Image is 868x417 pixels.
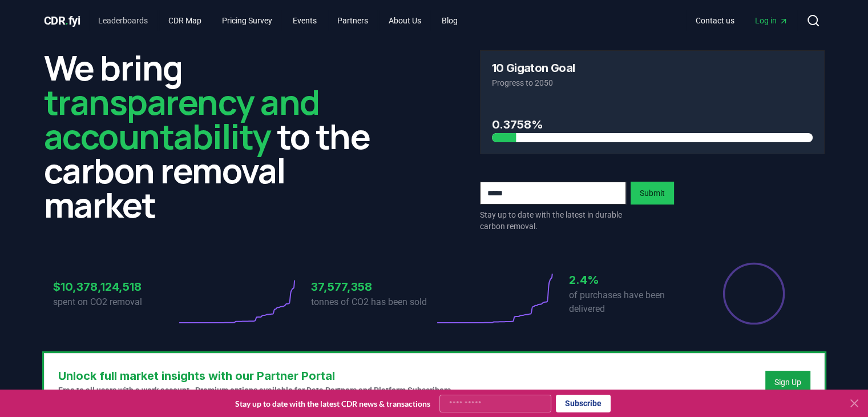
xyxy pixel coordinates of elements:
p: Free to all users with a work account. Premium options available for Data Partners and Platform S... [58,384,453,396]
h2: We bring to the carbon removal market [44,50,389,222]
p: Stay up to date with the latest in durable carbon removal. [480,209,626,232]
div: Percentage of sales delivered [722,262,786,326]
a: About Us [380,10,430,31]
button: Submit [631,182,674,205]
h3: $10,378,124,518 [53,278,176,295]
h3: Unlock full market insights with our Partner Portal [58,367,453,384]
span: . [65,14,68,27]
a: Log in [746,10,797,31]
p: spent on CO2 removal [53,295,176,309]
a: Sign Up [774,376,801,388]
span: transparency and accountability [44,78,320,159]
h3: 37,577,358 [311,278,434,295]
a: Partners [328,10,377,31]
nav: Main [89,10,467,31]
a: Contact us [687,10,744,31]
button: Sign Up [765,371,810,394]
p: of purchases have been delivered [569,288,692,316]
p: Progress to 2050 [492,77,813,89]
a: CDR Map [159,10,211,31]
p: tonnes of CO2 has been sold [311,295,434,309]
h3: 0.3758% [492,116,813,133]
a: Events [284,10,326,31]
h3: 10 Gigaton Goal [492,62,575,74]
a: Pricing Survey [213,10,281,31]
a: Leaderboards [89,10,157,31]
a: Blog [433,10,467,31]
h3: 2.4% [569,271,692,288]
nav: Main [687,10,797,31]
span: Log in [755,15,788,26]
span: CDR fyi [44,14,80,27]
a: CDR.fyi [44,13,80,29]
